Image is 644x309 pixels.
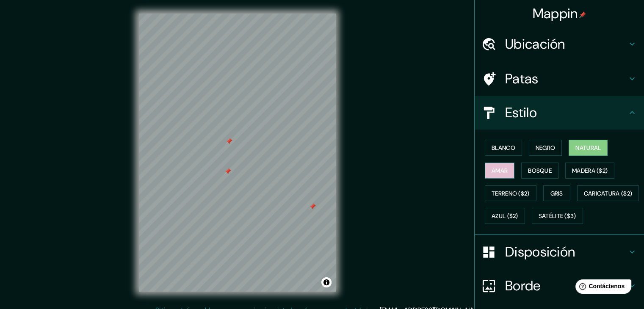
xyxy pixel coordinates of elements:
div: Patas [475,62,644,96]
button: Gris [543,185,570,201]
button: Blanco [485,140,522,156]
button: Natural [569,140,608,156]
font: Satélite ($3) [539,212,576,220]
div: Ubicación [475,27,644,61]
font: Patas [505,70,539,88]
font: Caricatura ($2) [584,190,633,197]
font: Azul ($2) [492,212,518,220]
button: Bosque [521,163,558,179]
button: Terreno ($2) [485,185,536,201]
canvas: Mapa [139,14,336,292]
font: Negro [536,144,556,152]
font: Borde [505,277,541,295]
button: Negro [529,140,562,156]
font: Estilo [505,104,537,121]
font: Blanco [492,144,515,152]
font: Amar [492,167,508,174]
div: Disposición [475,235,644,269]
font: Natural [575,144,601,152]
button: Caricatura ($2) [577,185,639,201]
font: Disposición [505,243,575,261]
button: Amar [485,163,514,179]
font: Ubicación [505,35,565,53]
button: Activar o desactivar atribución [321,277,332,287]
font: Gris [550,190,563,197]
font: Bosque [528,167,552,174]
font: Madera ($2) [572,167,608,174]
div: Estilo [475,96,644,130]
button: Madera ($2) [565,163,614,179]
font: Mappin [533,5,578,22]
font: Terreno ($2) [492,190,530,197]
button: Azul ($2) [485,208,525,224]
div: Borde [475,269,644,303]
button: Satélite ($3) [532,208,583,224]
iframe: Lanzador de widgets de ayuda [569,276,635,300]
img: pin-icon.png [579,11,586,18]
